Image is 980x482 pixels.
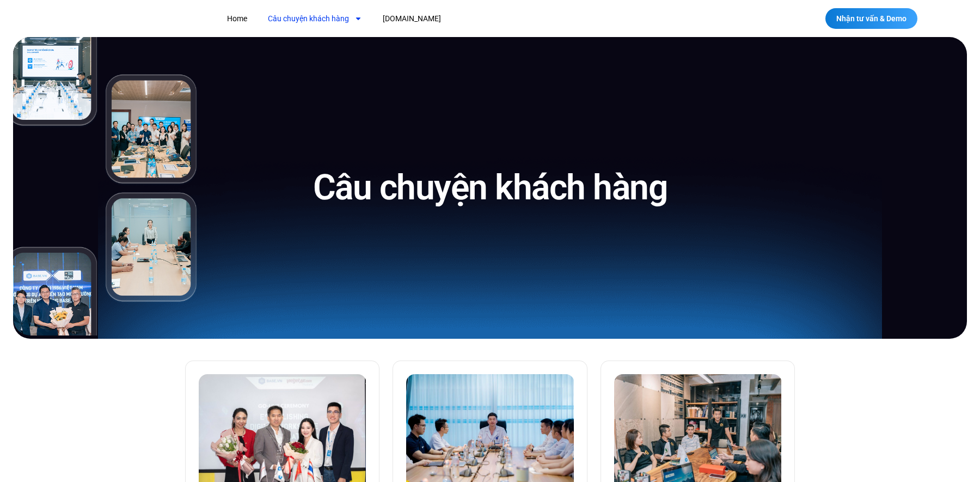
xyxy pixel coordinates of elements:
[836,15,906,22] span: Nhận tư vấn & Demo
[375,9,449,29] a: [DOMAIN_NAME]
[219,9,255,29] a: Home
[260,9,370,29] a: Câu chuyện khách hàng
[313,165,667,210] h1: Câu chuyện khách hàng
[219,9,641,29] nav: Menu
[825,8,917,29] a: Nhận tư vấn & Demo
